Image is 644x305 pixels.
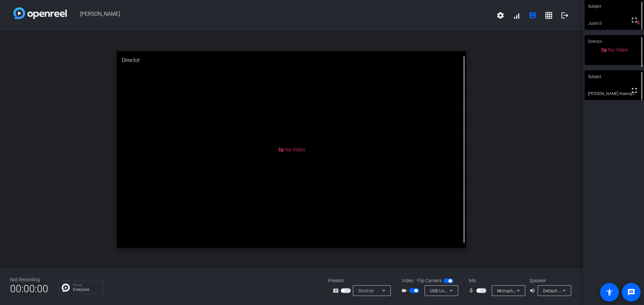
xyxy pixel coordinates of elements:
[529,11,537,19] mat-icon: account_box
[285,146,305,152] span: No Video
[117,51,467,69] div: Director
[605,288,613,296] mat-icon: accessibility
[561,11,569,19] mat-icon: logout
[608,47,628,53] span: No Video
[73,288,100,292] p: Everyone
[545,11,553,19] mat-icon: grid_on
[529,287,537,295] mat-icon: volume_up
[627,288,635,296] mat-icon: message
[328,277,395,284] div: Present
[462,277,529,284] div: Mic
[630,16,638,24] mat-icon: fullscreen
[401,287,409,295] mat-icon: videocam_outline
[402,277,414,284] span: Video
[585,35,644,48] div: Director
[468,287,476,295] mat-icon: mic_none
[358,288,374,293] span: Source
[10,281,48,297] span: 00:00:00
[529,277,570,284] div: Speaker
[73,283,100,287] p: Group
[10,276,48,283] div: Not Recording
[333,287,341,295] mat-icon: screen_share_outline
[496,11,504,19] mat-icon: settings
[497,288,565,293] span: Microphone (Samson G-Track Pro)
[417,277,442,284] span: Flip Camera
[543,288,615,293] span: Default - Speakers (Realtek(R) Audio)
[508,7,525,23] button: signal_cellular_alt
[430,288,488,293] span: USB Live camera (0c45:6537)
[62,284,70,292] img: Chat Icon
[630,86,638,94] mat-icon: fullscreen
[67,7,492,23] span: [PERSON_NAME]
[585,70,644,83] div: Subject
[13,7,67,19] img: white-gradient.svg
